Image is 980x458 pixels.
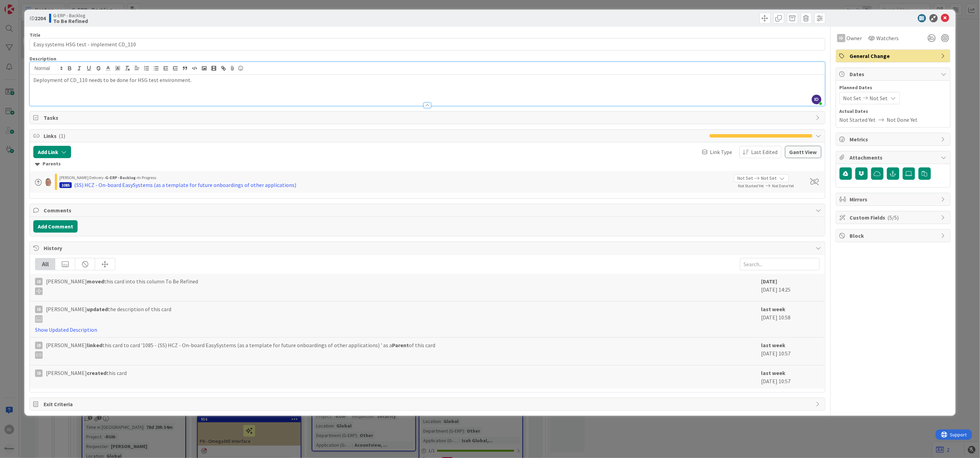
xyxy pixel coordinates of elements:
span: Dates [850,70,938,78]
div: ID [35,278,43,285]
span: [PERSON_NAME] this card to card '1085 - (SS) HCZ - On-board EasySystems (as a template for future... [46,341,435,359]
span: Tasks [44,114,812,122]
span: History [44,244,812,252]
span: Block [850,232,938,240]
span: Not Done Yet [772,183,794,188]
label: Title [30,32,41,38]
span: Not Set [761,175,777,182]
span: Metrics [850,135,938,143]
span: Link Type [710,148,733,156]
span: Watchers [877,34,899,42]
div: ID [35,342,43,349]
span: G-ERP - Backlog [53,13,88,18]
div: 1085 [59,182,72,188]
span: General Change [850,52,938,60]
button: Add Link [33,146,71,158]
span: ( 1 ) [59,132,65,139]
span: Custom Fields [850,213,938,222]
div: ID [35,369,43,377]
b: last week [761,306,786,313]
button: Gantt View [785,146,821,158]
a: Show Updated Description [35,326,97,333]
span: Not Set [843,94,862,102]
b: Parent [392,342,409,349]
span: In Progress [138,175,156,180]
span: Actual Dates [840,108,947,115]
b: moved [87,278,104,285]
b: updated [87,306,108,313]
span: [PERSON_NAME] this card into this column To Be Refined [46,277,198,295]
div: ID [35,306,43,313]
div: [DATE] 10:58 [761,305,820,334]
button: Add Comment [33,220,78,233]
b: linked [87,342,102,349]
span: Planned Dates [840,84,947,91]
b: last week [761,342,786,349]
b: last week [761,369,786,376]
img: lD [44,177,53,187]
span: Owner [847,34,862,42]
span: Support [14,1,31,9]
span: ( 5/5 ) [888,214,899,221]
span: ID [812,95,821,104]
span: Description [30,56,56,62]
b: 2204 [35,15,46,22]
p: Deployment of CD_110 needs to be done for HSG test environment. [33,76,821,84]
span: Not Started Yet [738,183,764,188]
span: Not Started Yet [840,116,876,124]
span: Mirrors [850,195,938,203]
span: ID [30,14,46,22]
div: ID [837,34,845,42]
span: [PERSON_NAME] this card [46,369,127,377]
div: All [35,258,55,270]
b: [DATE] [761,278,777,285]
input: Search... [740,258,820,270]
span: [PERSON_NAME] Delivery › [59,175,105,180]
span: Links [44,132,706,140]
span: Not Set [870,94,888,102]
b: To Be Refined [53,18,88,24]
b: G-ERP - Backlog › [105,175,138,180]
span: Comments [44,206,812,214]
span: [PERSON_NAME] the description of this card [46,305,171,323]
span: Not Set [738,175,753,182]
span: Exit Criteria [44,400,812,408]
button: Last Edited [739,146,782,158]
span: Last Edited [751,148,778,156]
div: [DATE] 14:25 [761,277,820,298]
input: type card name here... [30,38,825,50]
div: [DATE] 10:57 [761,341,820,362]
span: Not Done Yet [887,116,918,124]
div: (SS) HCZ - On-board EasySystems (as a template for future onboardings of other applications) [74,181,296,189]
b: created [87,369,106,376]
span: Attachments [850,153,938,162]
div: Parents [35,160,819,168]
div: [DATE] 10:57 [761,369,820,385]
